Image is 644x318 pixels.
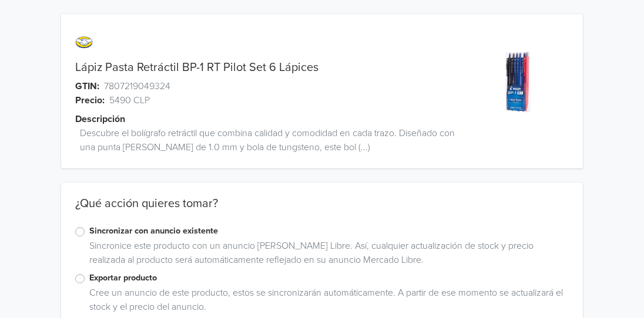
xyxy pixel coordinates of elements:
span: 5490 CLP [109,93,150,107]
a: Lápiz Pasta Retráctil BP-1 RT Pilot Set 6 Lápices [75,60,318,75]
label: Sincronizar con anuncio existente [89,225,569,238]
div: ¿Qué acción quieres tomar? [61,197,583,225]
label: Exportar producto [89,272,569,285]
span: GTIN: [75,79,99,93]
span: Descubre el bolígrafo retráctil que combina calidad y comodidad en cada trazo. Diseñado con una p... [80,126,467,154]
div: Sincronice este producto con un anuncio [PERSON_NAME] Libre. Así, cualquier actualización de stoc... [85,239,569,272]
span: Precio: [75,93,105,107]
span: Descripción [75,112,125,126]
img: product_image [474,38,562,126]
span: 7807219049324 [104,79,170,93]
